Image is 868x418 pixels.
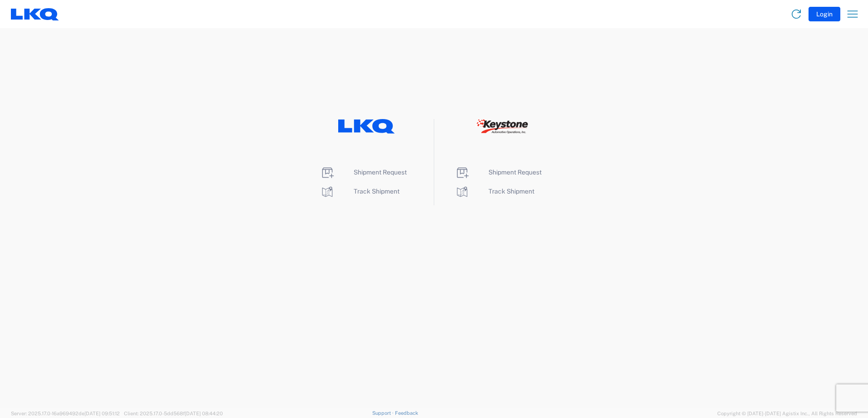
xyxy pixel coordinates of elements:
a: Feedback [395,410,418,416]
span: Track Shipment [488,188,534,195]
span: Track Shipment [354,188,399,195]
span: [DATE] 08:44:20 [185,411,223,416]
span: Shipment Request [354,169,407,176]
a: Track Shipment [455,188,534,195]
a: Shipment Request [455,169,542,176]
span: Server: 2025.17.0-16a969492de [11,411,120,416]
span: Client: 2025.17.0-5dd568f [124,411,223,416]
a: Support [372,410,395,416]
span: Copyright © [DATE]-[DATE] Agistix Inc., All Rights Reserved [717,409,857,418]
a: Shipment Request [320,169,407,176]
span: [DATE] 09:51:12 [84,411,120,416]
a: Track Shipment [320,188,399,195]
span: Shipment Request [488,169,542,176]
button: Login [809,7,840,21]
